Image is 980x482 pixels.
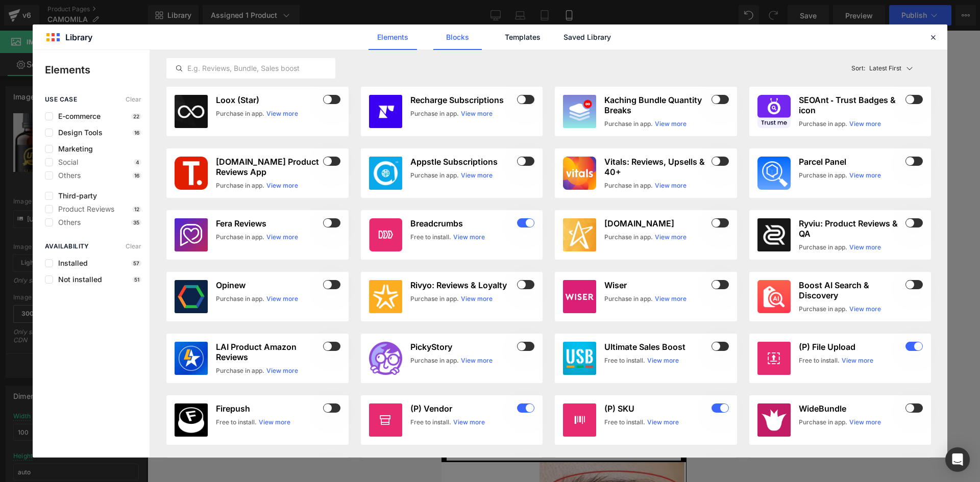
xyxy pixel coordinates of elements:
[175,342,208,375] img: CMry4dSL_YIDEAE=.png
[45,62,150,78] p: Elements
[498,24,547,50] a: Templates
[604,418,645,427] div: Free to install.
[604,356,645,365] div: Free to install.
[604,403,709,414] h3: (P) SKU
[410,171,459,180] div: Purchase in app.
[799,119,847,129] div: Purchase in app.
[869,64,901,73] p: Latest First
[604,157,709,177] h3: Vitals: Reviews, Upsells & 40+
[266,109,298,118] a: View more
[563,280,596,313] img: wiser.jpg
[410,109,459,118] div: Purchase in app.
[369,95,402,128] img: CK6otpbp4PwCEAE=.jpeg
[757,218,791,251] img: CJed0K2x44sDEAE=.png
[604,280,709,290] h3: Wiser
[216,181,264,190] div: Purchase in app.
[849,119,881,129] a: View more
[410,418,451,427] div: Free to install.
[216,157,321,177] h3: [DOMAIN_NAME] Product Reviews App
[799,95,904,115] h3: SEOAnt ‑ Trust Badges & icon
[216,294,264,303] div: Purchase in app.
[134,159,141,165] p: 4
[410,403,516,414] h3: (P) Vendor
[266,233,298,242] a: View more
[410,157,516,167] h3: Appstle Subscriptions
[126,243,141,250] span: Clear
[410,342,516,352] h3: PickyStory
[131,219,141,225] p: 35
[126,96,141,103] span: Clear
[216,109,264,118] div: Purchase in app.
[132,206,141,212] p: 12
[799,171,847,180] div: Purchase in app.
[266,366,298,375] a: View more
[945,447,970,472] div: Open Intercom Messenger
[461,109,493,118] a: View more
[799,356,840,365] div: Free to install.
[655,294,687,303] a: View more
[433,24,482,50] a: Blocks
[849,171,881,180] a: View more
[266,294,298,303] a: View more
[604,218,709,229] h3: [DOMAIN_NAME]
[604,233,653,242] div: Purchase in app.
[461,356,493,365] a: View more
[799,280,904,300] h3: Boost AI Search & Discovery
[461,171,493,180] a: View more
[132,130,141,136] p: 16
[757,280,791,313] img: 35472539-a713-48dd-a00c-afbdca307b79.png
[647,418,679,427] a: View more
[842,356,873,365] a: View more
[647,356,679,365] a: View more
[53,259,88,267] span: Installed
[410,233,451,242] div: Free to install.
[849,305,881,314] a: View more
[563,218,596,251] img: stamped.jpg
[132,276,141,283] p: 51
[53,158,78,166] span: Social
[216,218,321,229] h3: Fera Reviews
[131,113,141,119] p: 22
[410,356,459,365] div: Purchase in app.
[216,233,264,242] div: Purchase in app.
[563,24,611,50] a: Saved Library
[369,157,402,190] img: 6187dec1-c00a-4777-90eb-316382325808.webp
[847,58,932,79] button: Latest FirstSort:Latest First
[175,95,208,128] img: loox.jpg
[563,95,596,128] img: 1fd9b51b-6ce7-437c-9b89-91bf9a4813c7.webp
[175,157,208,190] img: 1eba8361-494e-4e64-aaaa-f99efda0f44d.png
[5,406,239,430] button: Buy it now
[53,129,103,137] span: Design Tools
[410,280,516,290] h3: Rivyo: Reviews & Loyalty
[849,418,881,427] a: View more
[369,280,402,313] img: 911edb42-71e6-4210-8dae-cbf10c40066b.png
[369,218,402,251] img: ea3afb01-6354-4d19-82d2-7eef5307fd4e.png
[53,171,81,180] span: Others
[259,418,290,427] a: View more
[799,157,904,167] h3: Parcel Panel
[216,280,321,290] h3: Opinew
[410,95,516,105] h3: Recharge Subscriptions
[216,366,264,375] div: Purchase in app.
[799,243,847,252] div: Purchase in app.
[799,403,904,414] h3: WideBundle
[563,157,596,190] img: 26b75d61-258b-461b-8cc3-4bcb67141ce0.png
[410,294,459,303] div: Purchase in app.
[216,418,257,427] div: Free to install.
[799,342,904,352] h3: (P) File Upload
[655,119,687,129] a: View more
[266,181,298,190] a: View more
[369,24,417,50] a: Elements
[851,65,865,72] span: Sort:
[369,342,402,375] img: PickyStory.png
[563,342,596,375] img: 3d6d78c5-835f-452f-a64f-7e63b096ca19.png
[216,403,321,414] h3: Firepush
[175,280,208,313] img: opinew.jpg
[167,62,335,74] input: E.g. Reviews, Bundle, Sales boost...
[53,192,97,200] span: Third-party
[45,96,77,103] span: use case
[216,342,321,362] h3: LAI Product Amazon Reviews
[53,205,114,213] span: Product Reviews
[604,181,653,190] div: Purchase in app.
[757,403,791,437] img: 36d3ff60-5281-42d0-85d8-834f522fc7c5.jpeg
